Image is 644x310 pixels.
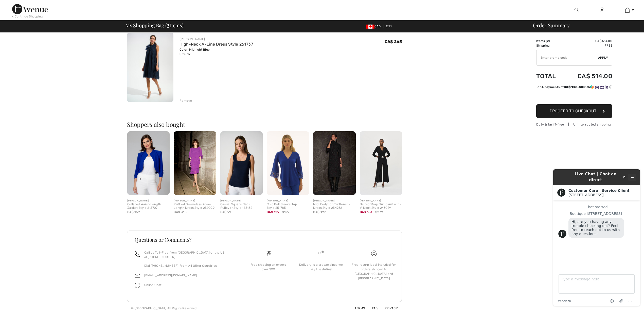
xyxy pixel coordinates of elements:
[135,283,140,288] img: chat
[366,25,383,28] span: CAD
[174,203,216,210] div: Ruffled Sleeveless Knee-Length Dress Style 259029
[360,131,402,195] img: Belted Wrap Jumpsuit with V-Neck Style 243079
[536,50,598,65] input: Promo code
[549,165,644,310] iframe: Find more information here
[536,122,612,127] div: Duty & tariff-free | Uninterrupted shipping
[536,39,564,43] td: Items ( )
[144,283,162,287] span: Online Chat
[536,91,612,102] iframe: PayPal-paypal
[126,23,184,28] span: My Shopping Bag ( Items)
[536,43,564,48] td: Shipping
[598,55,608,60] span: Apply
[385,39,402,44] span: CA$ 265
[375,210,383,214] span: $279
[615,7,640,13] a: 2
[564,68,612,85] td: CA$ 514.00
[180,37,253,41] div: [PERSON_NAME]
[536,85,612,91] div: or 4 payments ofCA$ 128.50withSezzle Click to learn more about Sezzle
[536,68,564,85] td: Total
[550,109,596,113] span: Proceed to Checkout
[144,274,197,277] a: [EMAIL_ADDRESS][DOMAIN_NAME]
[313,199,355,203] div: [PERSON_NAME]
[144,263,236,268] p: Dial [PHONE_NUMBER] From All Other Countries
[386,25,392,28] span: EN
[267,131,309,195] img: Chic Bell Sleeve Top Style 251785
[127,203,170,210] div: Collared Waist-Length Jacket Style 213707
[11,4,22,8] span: Chat
[127,131,170,195] img: Collared Waist-Length Jacket Style 213707
[318,251,324,256] img: Delivery is a breeze since we pay the duties!
[220,199,263,203] div: [PERSON_NAME]
[127,32,173,102] img: High-Neck A-Line Dress Style 261737
[596,7,608,13] a: Sign In
[632,8,634,12] span: 2
[313,203,355,210] div: Midi Bodycon Turtleneck Dress Style 254932
[135,273,140,279] img: email
[282,210,289,214] span: $199
[538,85,612,89] div: or 4 payments of with
[267,203,309,210] div: Chic Bell Sleeve Top Style 251785
[575,7,579,13] img: search the website
[180,42,253,47] a: High-Neck A-Line Dress Style 261737
[547,39,549,43] span: 2
[144,250,236,259] p: Call us Toll-Free from [GEOGRAPHIC_DATA] or the US at
[564,43,612,48] td: Free
[174,131,216,195] img: Ruffled Sleeveless Knee-Length Dress Style 259029
[590,85,608,89] img: Sezzle
[267,199,309,203] div: [PERSON_NAME]
[366,306,378,310] a: FAQ
[379,306,398,310] a: Privacy
[536,104,612,118] button: Proceed to Checkout
[564,85,583,89] span: CA$ 128.50
[352,262,396,281] div: Free return label included for orders shipped to [GEOGRAPHIC_DATA] and [GEOGRAPHIC_DATA]
[174,199,216,203] div: [PERSON_NAME]
[167,22,169,28] span: 2
[180,47,253,56] div: Color: Midnight Blue Size: 12
[12,14,43,19] div: < Continue Shopping
[360,210,372,214] span: CA$ 153
[349,306,365,310] a: Terms
[366,25,374,29] img: Canadian Dollar
[313,210,326,214] span: CA$ 199
[148,255,175,259] a: [PHONE_NUMBER]
[127,121,406,127] h2: Shoppers also bought
[127,210,140,214] span: CA$ 159
[174,210,187,214] span: CA$ 310
[127,199,170,203] div: [PERSON_NAME]
[371,251,377,256] img: Free shipping on orders over $99
[265,251,271,256] img: Free shipping on orders over $99
[220,131,263,195] img: Casual Square Neck Pullover Style 143132
[135,251,140,257] img: call
[135,237,394,242] h3: Questions or Comments?
[299,262,343,272] div: Delivery is a breeze since we pay the duties!
[220,210,231,214] span: CA$ 99
[564,39,612,43] td: CA$ 514.00
[527,23,641,28] div: Order Summary
[313,131,355,195] img: Midi Bodycon Turtleneck Dress Style 254932
[246,262,291,272] div: Free shipping on orders over $99
[600,7,604,13] img: My Info
[180,98,192,103] div: Remove
[625,7,630,13] img: My Bag
[360,203,402,210] div: Belted Wrap Jumpsuit with V-Neck Style 243079
[220,203,263,210] div: Casual Square Neck Pullover Style 143132
[267,210,279,214] span: CA$ 129
[12,4,48,14] img: 1ère Avenue
[360,199,402,203] div: [PERSON_NAME]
